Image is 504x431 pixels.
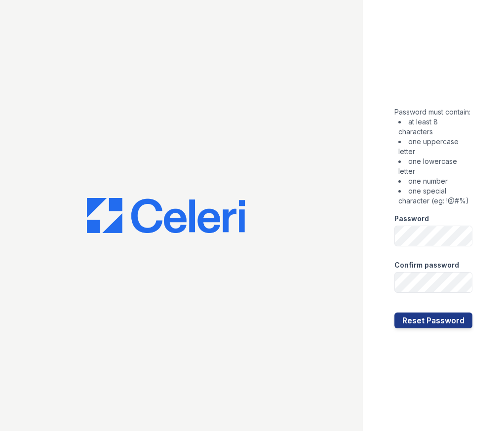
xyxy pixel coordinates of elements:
button: Reset Password [394,313,472,328]
li: one special character (eg: !@#%) [398,186,472,206]
label: Confirm password [394,260,459,270]
img: CE_Logo_Blue-a8612792a0a2168367f1c8372b55b34899dd931a85d93a1a3d3e32e68fde9ad4.png [87,198,245,234]
label: Password [394,214,429,224]
li: at least 8 characters [398,117,472,137]
div: Password must contain: [394,107,472,206]
li: one number [398,176,472,186]
li: one lowercase letter [398,157,472,176]
li: one uppercase letter [398,137,472,157]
